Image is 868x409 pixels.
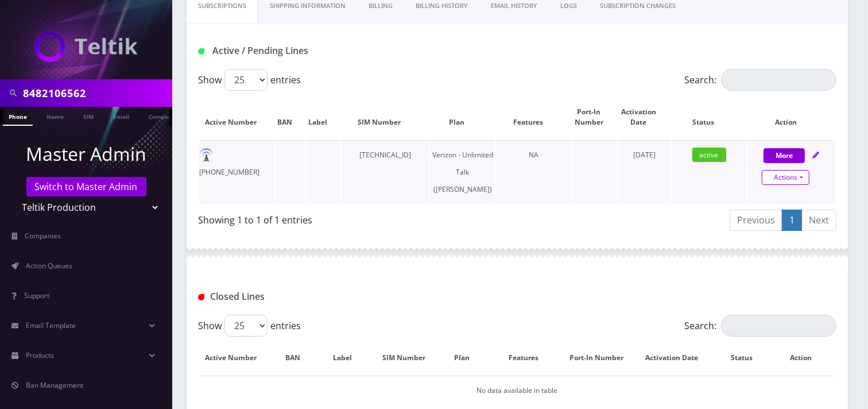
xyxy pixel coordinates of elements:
a: 1 [782,210,802,231]
th: Port-In Number: activate to sort column ascending [568,341,637,375]
th: Active Number: activate to sort column ascending [199,95,274,139]
th: SIM Number: activate to sort column ascending [375,341,444,375]
input: Search: [721,315,836,337]
th: Plan: activate to sort column ascending [430,95,495,139]
th: Label: activate to sort column ascending [307,95,340,139]
span: Products [26,350,54,360]
label: Search: [684,315,836,337]
img: Active / Pending Lines [198,48,204,55]
span: [DATE] [633,150,656,160]
th: BAN: activate to sort column ascending [276,341,321,375]
span: active [692,148,726,162]
input: Search in Company [23,82,169,104]
span: Action Queues [26,261,72,271]
th: Port-In Number: activate to sort column ascending [572,95,617,139]
a: Actions [762,170,809,185]
button: More [764,148,805,163]
th: Active Number: activate to sort column descending [199,341,274,375]
td: [TECHNICAL_ID] [342,140,429,204]
th: Plan: activate to sort column ascending [445,341,491,375]
span: Companies [25,231,61,241]
th: Label: activate to sort column ascending [323,341,374,375]
select: Showentries [224,315,268,337]
a: Company [143,107,181,125]
a: Phone [3,107,33,126]
td: NA [496,140,571,204]
a: Previous [730,210,782,231]
th: Action : activate to sort column ascending [778,341,835,375]
div: Showing 1 to 1 of 1 entries [198,209,509,227]
h1: Closed Lines [198,291,400,302]
th: Activation Date: activate to sort column ascending [618,95,671,139]
th: Features: activate to sort column ascending [496,95,571,139]
a: Name [41,107,69,125]
th: Features: activate to sort column ascending [492,341,567,375]
label: Show entries [198,69,301,91]
select: Showentries [224,69,268,91]
td: [PHONE_NUMBER] [199,140,274,204]
label: Search: [684,69,836,91]
th: Activation Date: activate to sort column ascending [638,341,718,375]
img: Teltik Production [34,31,138,62]
label: Show entries [198,315,301,337]
img: Closed Lines [198,294,204,300]
td: No data available in table [199,376,835,405]
td: Verizon - Unlimited Talk ([PERSON_NAME]) [430,140,495,204]
input: Search: [721,69,836,91]
a: Switch to Master Admin [26,177,146,196]
a: SIM [77,107,99,125]
span: Email Template [26,321,76,330]
th: Status: activate to sort column ascending [672,95,747,139]
span: Support [24,291,49,300]
th: BAN: activate to sort column ascending [276,95,305,139]
img: default.png [199,148,214,163]
th: Status: activate to sort column ascending [719,341,776,375]
th: SIM Number: activate to sort column ascending [342,95,429,139]
a: Next [801,210,836,231]
th: Action: activate to sort column ascending [747,95,835,139]
h1: Active / Pending Lines [198,45,400,56]
a: Email [107,107,135,125]
span: Ban Management [26,380,83,390]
